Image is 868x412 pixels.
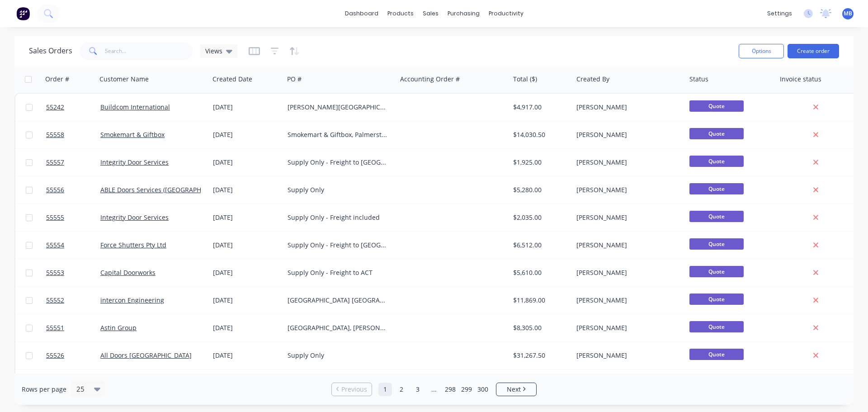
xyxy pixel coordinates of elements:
[100,351,192,360] a: All Doors [GEOGRAPHIC_DATA]
[46,342,100,369] a: 55526
[46,296,64,305] span: 55552
[213,213,280,222] div: [DATE]
[288,130,388,139] div: Smokemart & Giftbox, Palmerston NT
[689,128,744,139] span: Quote
[46,130,64,139] span: 55558
[100,268,156,277] a: Capital Doorworks
[213,185,280,194] div: [DATE]
[213,351,280,360] div: [DATE]
[213,241,280,250] div: [DATE]
[844,9,852,18] span: MB
[100,130,165,139] a: Smokemart & Giftbox
[460,383,473,396] a: Page 299
[100,185,251,194] a: ABLE Doors Services ([GEOGRAPHIC_DATA]) Pty Ltd
[507,385,521,394] span: Next
[46,323,64,332] span: 55551
[739,44,784,58] button: Options
[332,385,372,394] a: Previous page
[46,158,64,167] span: 55557
[288,323,388,332] div: [GEOGRAPHIC_DATA], [PERSON_NAME][GEOGRAPHIC_DATA]
[576,103,677,112] div: [PERSON_NAME]
[576,213,677,222] div: [PERSON_NAME]
[576,75,609,84] div: Created By
[476,383,490,396] a: Page 300
[288,158,388,167] div: Supply Only - Freight to [GEOGRAPHIC_DATA]
[213,158,280,167] div: [DATE]
[689,75,708,84] div: Status
[46,259,100,286] a: 55553
[46,314,100,341] a: 55551
[513,268,566,277] div: $5,610.00
[46,213,64,222] span: 55555
[100,103,170,111] a: Buildcom International
[99,75,149,84] div: Customer Name
[689,349,744,360] span: Quote
[513,241,566,250] div: $6,512.00
[788,44,839,58] button: Create order
[46,103,64,112] span: 55242
[689,183,744,194] span: Quote
[288,268,388,277] div: Supply Only - Freight to ACT
[411,383,425,396] a: Page 3
[513,185,566,194] div: $5,280.00
[46,268,64,277] span: 55553
[576,323,677,332] div: [PERSON_NAME]
[378,383,392,396] a: Page 1 is your current page
[443,383,457,396] a: Page 298
[576,158,677,167] div: [PERSON_NAME]
[46,176,100,204] a: 55556
[46,351,64,360] span: 55526
[288,213,388,222] div: Supply Only - Freight included
[513,351,566,360] div: $31,267.50
[513,213,566,222] div: $2,035.00
[287,75,302,84] div: PO #
[513,103,566,112] div: $4,917.00
[100,296,164,304] a: intercon Engineering
[46,94,100,121] a: 55242
[46,369,100,397] a: 55550
[288,241,388,250] div: Supply Only - Freight to [GEOGRAPHIC_DATA] [GEOGRAPHIC_DATA]
[513,130,566,139] div: $14,030.50
[689,156,744,167] span: Quote
[288,351,388,360] div: Supply Only
[288,103,388,112] div: [PERSON_NAME][GEOGRAPHIC_DATA]
[780,75,821,84] div: Invoice status
[29,47,72,55] h1: Sales Orders
[383,7,418,20] div: products
[576,241,677,250] div: [PERSON_NAME]
[46,204,100,231] a: 55555
[212,75,252,84] div: Created Date
[576,130,677,139] div: [PERSON_NAME]
[443,7,484,20] div: purchasing
[22,385,66,394] span: Rows per page
[340,7,383,20] a: dashboard
[205,46,222,56] span: Views
[105,42,193,60] input: Search...
[213,268,280,277] div: [DATE]
[576,351,677,360] div: [PERSON_NAME]
[418,7,443,20] div: sales
[513,296,566,305] div: $11,869.00
[576,185,677,194] div: [PERSON_NAME]
[100,241,166,249] a: Force Shutters Pty Ltd
[576,268,677,277] div: [PERSON_NAME]
[513,323,566,332] div: $8,305.00
[400,75,460,84] div: Accounting Order #
[689,211,744,222] span: Quote
[484,7,528,20] div: productivity
[689,266,744,277] span: Quote
[763,7,797,20] div: settings
[45,75,69,84] div: Order #
[689,294,744,305] span: Quote
[100,213,169,222] a: Integrity Door Services
[328,383,540,396] ul: Pagination
[100,323,137,332] a: Astin Group
[288,185,388,194] div: Supply Only
[213,323,280,332] div: [DATE]
[46,232,100,259] a: 55554
[213,103,280,112] div: [DATE]
[16,7,30,20] img: Factory
[513,75,537,84] div: Total ($)
[427,383,441,396] a: Jump forward
[213,130,280,139] div: [DATE]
